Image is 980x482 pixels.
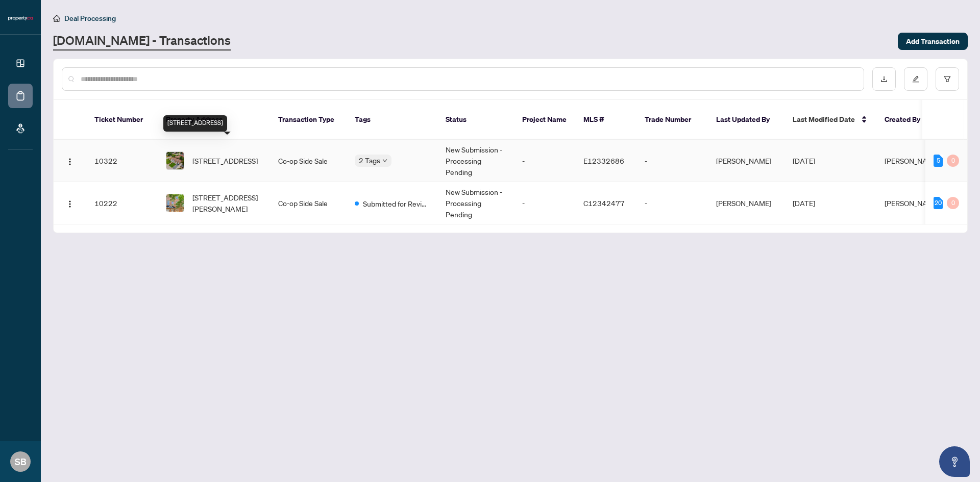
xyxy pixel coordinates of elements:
div: 5 [934,155,943,167]
th: Trade Number [636,100,708,140]
td: New Submission - Processing Pending [437,140,514,182]
span: E12332686 [583,156,624,165]
button: download [872,67,896,91]
span: [DATE] [793,198,815,208]
span: Add Transaction [906,33,960,49]
td: [PERSON_NAME] [708,140,785,182]
span: C12342477 [583,198,625,208]
td: 10322 [86,140,158,182]
th: Property Address [158,100,270,140]
div: 0 [947,155,959,167]
button: Logo [62,153,78,169]
img: logo [8,15,33,21]
button: edit [904,67,927,91]
img: thumbnail-img [166,194,184,212]
div: [STREET_ADDRESS] [163,115,227,132]
td: - [636,182,708,224]
a: [DOMAIN_NAME] - Transactions [53,32,231,50]
img: Logo [66,158,74,166]
span: Deal Processing [64,14,116,23]
span: home [53,15,60,22]
span: Submitted for Review [363,198,429,209]
img: Logo [66,200,74,208]
img: thumbnail-img [166,152,184,169]
span: edit [912,75,919,83]
span: [STREET_ADDRESS][PERSON_NAME] [192,192,262,214]
span: [DATE] [793,156,815,165]
td: [PERSON_NAME] [708,182,785,224]
span: 2 Tags [359,155,380,166]
td: Co-op Side Sale [270,140,347,182]
th: Project Name [514,100,575,140]
th: Tags [347,100,437,140]
td: - [514,182,575,224]
th: Created By [876,100,938,140]
span: down [382,158,387,163]
span: [STREET_ADDRESS] [192,155,258,166]
span: filter [944,75,951,83]
button: Open asap [939,446,970,477]
th: Last Modified Date [785,100,876,140]
span: [PERSON_NAME] [885,198,940,208]
td: New Submission - Processing Pending [437,182,514,224]
span: download [880,75,888,83]
td: - [636,140,708,182]
div: 0 [947,197,959,209]
span: Last Modified Date [793,114,855,125]
th: Last Updated By [708,100,785,140]
th: Status [437,100,514,140]
th: Ticket Number [86,100,158,140]
span: SB [15,454,27,469]
td: 10222 [86,182,158,224]
th: MLS # [575,100,636,140]
button: Add Transaction [898,33,968,50]
button: filter [936,67,959,91]
td: Co-op Side Sale [270,182,347,224]
button: Logo [62,195,78,211]
span: [PERSON_NAME] [885,156,940,165]
td: - [514,140,575,182]
th: Transaction Type [270,100,347,140]
div: 20 [934,197,943,209]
